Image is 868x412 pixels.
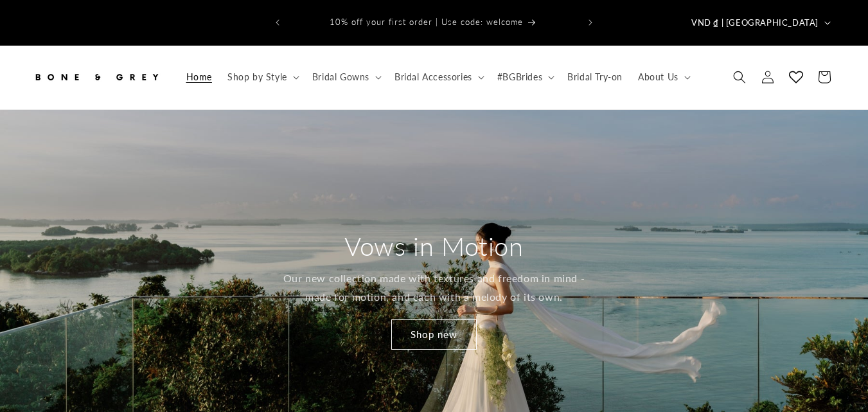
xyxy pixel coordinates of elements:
[725,63,754,91] summary: Search
[312,71,369,83] span: Bridal Gowns
[691,17,819,30] span: VND ₫ | [GEOGRAPHIC_DATA]
[186,71,212,83] span: Home
[220,64,305,91] summary: Shop by Style
[684,10,836,35] button: VND ₫ | [GEOGRAPHIC_DATA]
[567,71,623,83] span: Bridal Try-on
[497,71,542,83] span: #BGBrides
[305,64,387,91] summary: Bridal Gowns
[394,71,472,83] span: Bridal Accessories
[490,64,560,91] summary: #BGBrides
[638,71,678,83] span: About Us
[227,71,287,83] span: Shop by Style
[281,269,587,307] p: Our new collection made with textures and freedom in mind - made for motion, and each with a melo...
[560,64,630,91] a: Bridal Try-on
[387,64,490,91] summary: Bridal Accessories
[576,10,605,35] button: Next announcement
[630,64,696,91] summary: About Us
[179,64,220,91] a: Home
[28,58,166,96] a: Bone and Grey Bridal
[330,17,523,27] span: 10% off your first order | Use code: welcome
[344,229,523,263] h2: Vows in Motion
[32,63,161,91] img: Bone and Grey Bridal
[391,319,477,350] a: Shop new
[263,10,292,35] button: Previous announcement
